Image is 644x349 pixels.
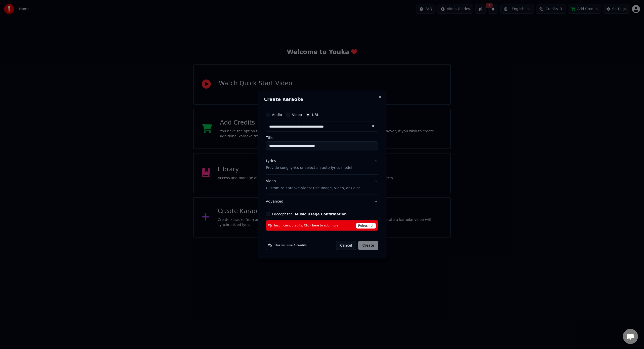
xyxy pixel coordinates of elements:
[272,212,347,216] label: I accept the
[356,223,376,229] span: Refresh
[266,186,360,191] p: Customize Karaoke Video: Use Image, Video, or Color
[272,113,282,116] label: Audio
[264,97,380,101] h2: Create Karaoke
[266,158,276,163] div: Lyrics
[266,154,378,174] button: LyricsProvide song lyrics or select an auto lyrics model
[336,241,356,250] button: Cancel
[274,223,339,227] span: Insufficient credits. Click here to add more.
[266,136,378,139] label: Title
[295,212,347,216] button: I accept the
[266,165,352,170] p: Provide song lyrics or select an auto lyrics model
[266,195,378,208] button: Advanced
[274,244,307,248] span: This will use 4 credits
[292,113,302,116] label: Video
[266,175,378,195] button: VideoCustomize Karaoke Video: Use Image, Video, or Color
[266,179,360,191] div: Video
[312,113,319,116] label: URL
